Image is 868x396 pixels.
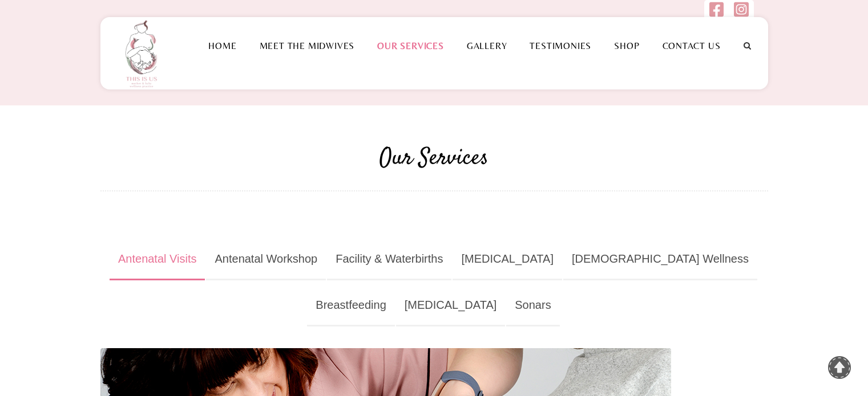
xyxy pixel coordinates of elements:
[506,285,559,326] a: Sonars
[651,40,732,51] a: Contact Us
[603,40,651,51] a: Shop
[100,142,768,175] h2: Our Services
[197,40,248,51] a: Home
[455,40,519,51] a: Gallery
[206,239,326,280] a: Antenatal Workshop
[396,285,506,326] a: [MEDICAL_DATA]
[248,40,366,51] a: Meet the Midwives
[327,239,451,280] a: Facility & Waterbirths
[518,40,603,51] a: Testimonies
[110,239,205,280] a: Antenatal Visits
[734,7,748,21] a: Follow us on Instagram
[563,239,757,280] a: [DEMOGRAPHIC_DATA] Wellness
[709,1,724,18] img: facebook-square.svg
[734,1,748,18] img: instagram-square.svg
[307,285,394,326] a: Breastfeeding
[366,40,455,51] a: Our Services
[453,239,562,280] a: [MEDICAL_DATA]
[118,17,169,89] img: This is us practice
[828,356,851,379] a: To Top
